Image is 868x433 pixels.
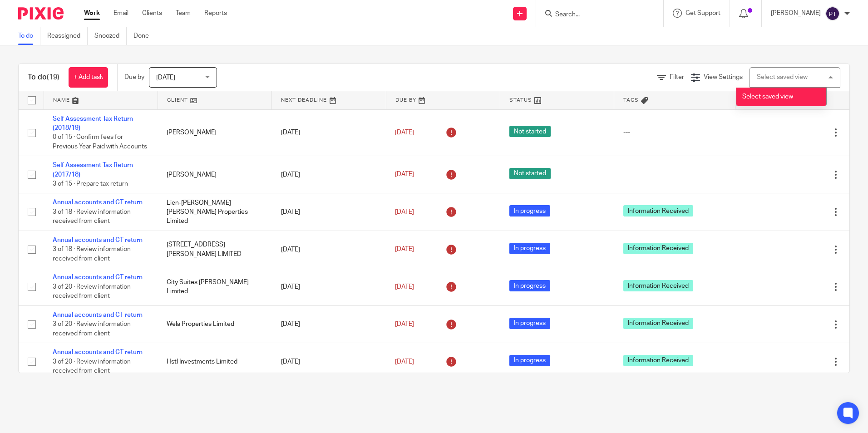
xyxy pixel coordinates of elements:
[18,7,64,20] img: Pixie
[113,9,128,18] a: Email
[509,280,550,291] span: In progress
[825,6,840,21] img: svg%3E
[158,268,271,305] td: City Suites [PERSON_NAME] Limited
[395,209,414,215] span: [DATE]
[272,193,386,231] td: [DATE]
[156,74,175,81] span: [DATE]
[84,9,100,18] a: Work
[53,274,143,280] a: Annual accounts and CT return
[53,162,133,177] a: Self Assessment Tax Return (2017/18)
[272,109,386,156] td: [DATE]
[53,209,131,225] span: 3 of 18 · Review information received from client
[771,9,821,18] p: [PERSON_NAME]
[623,280,693,291] span: Information Received
[53,237,143,243] a: Annual accounts and CT return
[158,343,271,380] td: Hstl Investments Limited
[509,243,550,254] span: In progress
[623,98,639,103] span: Tags
[176,9,191,18] a: Team
[28,73,59,82] h1: To do
[53,116,133,131] a: Self Assessment Tax Return (2018/19)
[742,93,793,100] span: Select saved view
[272,231,386,268] td: [DATE]
[272,156,386,193] td: [DATE]
[53,312,143,318] a: Annual accounts and CT return
[395,246,414,253] span: [DATE]
[509,205,550,216] span: In progress
[47,27,88,45] a: Reassigned
[133,27,156,45] a: Done
[509,318,550,329] span: In progress
[158,109,271,156] td: [PERSON_NAME]
[272,343,386,380] td: [DATE]
[509,168,551,179] span: Not started
[395,172,414,178] span: [DATE]
[623,128,726,137] div: ---
[623,318,693,329] span: Information Received
[53,134,147,150] span: 0 of 15 · Confirm fees for Previous Year Paid with Accounts
[686,10,720,16] span: Get Support
[53,246,131,262] span: 3 of 18 · Review information received from client
[53,181,128,187] span: 3 of 15 · Prepare tax return
[47,74,59,81] span: (19)
[704,74,743,80] span: View Settings
[272,305,386,343] td: [DATE]
[757,74,808,80] div: Select saved view
[53,284,131,300] span: 3 of 20 · Review information received from client
[124,73,144,82] p: Due by
[395,321,414,327] span: [DATE]
[158,156,271,193] td: [PERSON_NAME]
[53,349,143,355] a: Annual accounts and CT return
[69,67,108,88] a: + Add task
[554,11,636,19] input: Search
[158,193,271,231] td: Lien-[PERSON_NAME] [PERSON_NAME] Properties Limited
[509,126,551,137] span: Not started
[18,27,40,45] a: To do
[158,305,271,343] td: Wela Properties Limited
[53,359,131,374] span: 3 of 20 · Review information received from client
[142,9,162,18] a: Clients
[158,231,271,268] td: [STREET_ADDRESS][PERSON_NAME] LIMITED
[509,355,550,366] span: In progress
[53,321,131,337] span: 3 of 20 · Review information received from client
[272,268,386,305] td: [DATE]
[204,9,227,18] a: Reports
[623,170,726,179] div: ---
[94,27,127,45] a: Snoozed
[670,74,684,80] span: Filter
[395,129,414,136] span: [DATE]
[395,359,414,365] span: [DATE]
[623,243,693,254] span: Information Received
[395,284,414,290] span: [DATE]
[623,205,693,216] span: Information Received
[53,199,143,206] a: Annual accounts and CT return
[623,355,693,366] span: Information Received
